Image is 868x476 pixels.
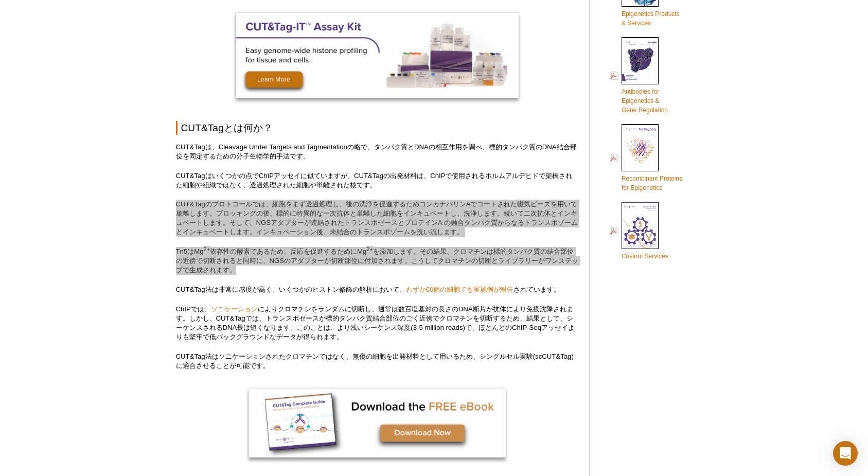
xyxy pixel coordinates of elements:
a: わずか60個の細胞でも実施例が報告 [406,286,514,293]
h2: CUT&Tagとは何か？ [176,121,579,135]
p: CUT&Tagのプロトコールでは、細胞をまず透過処理し、後の洗浄を促進するためコンカナバリンAでコートされた磁気ビーズを用いて単離します。ブロッキングの後、標的に特異的な一次抗体と単離した細胞を... [176,200,579,237]
a: ソニケーション [211,305,258,313]
a: Antibodies forEpigenetics &Gene Regulation [610,36,668,116]
p: CUT&Tagはいくつかの点でChIPアッセイに似ていますが、CUT&Tagの出発材料は、ChIPで使用されるホルムアルデヒドで架橋された細胞や組織ではなく、透過処理された細胞や単離された核です。 [176,171,579,190]
p: CUT&Tag法はソニケーションされたクロマチンではなく、無傷の細胞を出発材料として用いるため、シングルセル実験(scCUT&Tag)に適合させることが可能です。 [176,352,579,371]
img: Free CUT&Tag eBook [249,389,506,457]
a: Custom Services [610,201,668,262]
img: Rec_prots_140604_cover_web_70x200 [622,124,659,171]
div: Open Intercom Messenger [833,441,858,466]
span: Antibodies for Epigenetics & Gene Regulation [622,88,668,114]
a: Recombinant Proteinsfor Epigenetics [610,123,682,193]
span: Epigenetics Products & Services [622,10,680,27]
sup: 2+ [204,246,210,252]
p: Tn5はMg 依存性の酵素であるため、反応を促進するためにMg を添加します。その結果、クロマチンは標的タンパク質の結合部位の近傍で切断されると同時に、NGSのアダプターが切断部位に付加されます... [176,247,579,275]
p: CUT&Tag法は非常に感度が高く、いくつかのヒストン修飾の解析において、 されています。 [176,285,579,294]
img: Custom_Services_cover [622,202,659,249]
sup: 2+ [366,246,373,252]
img: Optimized CUT&Tag-IT Assay Kit [236,13,519,98]
img: Abs_epi_2015_cover_web_70x200 [622,37,659,84]
p: ChIPでは、 によりクロマチンをランダムに切断し、通常は数百塩基対の長さのDNA断片が抗体により免疫沈降されます。しかし、CUT&Tagでは、トランスポゼースが標的タンパク質結合部位のごく近傍... [176,305,579,342]
span: Custom Services [622,253,668,260]
p: CUT&Tagは、Cleavage Under Targets and Tagmentationの略で、タンパク質とDNAの相互作用を調べ、標的タンパク質のDNA結合部位を同定するための分子生物... [176,143,579,161]
span: Recombinant Proteins for Epigenetics [622,175,682,191]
